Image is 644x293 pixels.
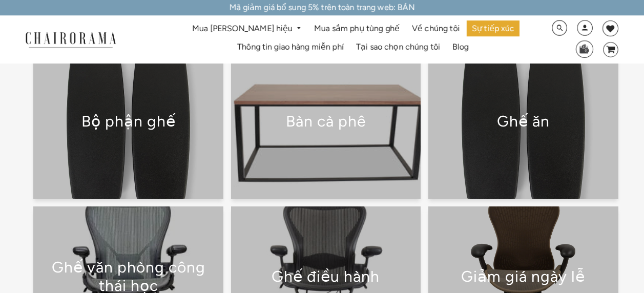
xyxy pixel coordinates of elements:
[249,112,403,131] h2: Bàn cà phê
[412,24,460,34] span: Về chúng tôi
[33,51,223,199] a: Bộ phận ghế
[19,30,122,48] img: Chủ tịch
[576,41,592,56] img: WhatsApp_Image_2024-07-12_at_16.23.01.webp
[249,267,403,286] h2: Ghế điều hành
[428,51,618,199] a: Ghế ăn
[231,51,421,199] a: Bàn cà phê
[351,39,445,55] a: Tại sao chọn chúng tôi
[237,42,344,53] span: Thông tin giao hàng miễn phí
[446,112,600,131] h2: Ghế ăn
[407,20,465,36] a: Về chúng tôi
[472,24,514,34] span: Sự tiếp xúc
[452,42,469,53] span: Blog
[447,39,474,55] a: Blog
[232,39,349,55] a: Thông tin giao hàng miễn phí
[446,267,600,286] h2: Giảm giá ngày lễ
[51,112,205,131] h2: Bộ phận ghế
[467,20,520,36] a: Sự tiếp xúc
[309,20,405,36] a: Mua sắm phụ tùng ghế
[314,24,400,34] span: Mua sắm phụ tùng ghế
[165,20,541,58] nav: Máy tính để bànĐiều hướng
[187,21,307,37] a: Mua [PERSON_NAME] hiệu
[192,24,293,33] font: Mua [PERSON_NAME] hiệu
[356,42,440,53] span: Tại sao chọn chúng tôi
